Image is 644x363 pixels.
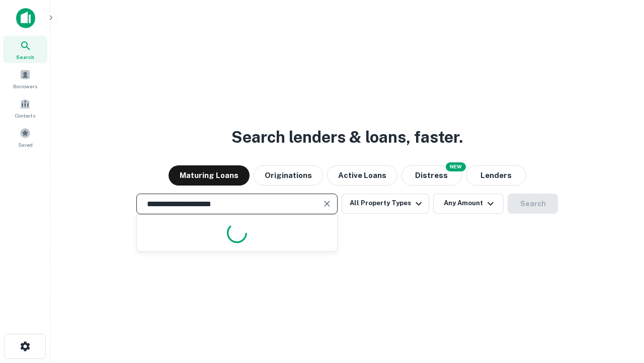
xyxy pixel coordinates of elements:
h3: Search lenders & loans, faster. [231,125,463,149]
span: Saved [18,141,33,149]
button: Active Loans [327,165,397,186]
button: Originations [254,165,323,186]
button: All Property Types [342,194,429,214]
span: Contacts [15,111,35,119]
span: Borrowers [13,82,37,90]
button: Search distressed loans with lien and other non-mortgage details. [401,165,462,186]
a: Contacts [3,94,47,122]
iframe: Chat Widget [594,282,644,331]
button: Maturing Loans [169,165,250,186]
span: Search [16,53,34,61]
div: NEW [446,162,466,171]
button: Any Amount [433,194,504,214]
a: Saved [3,124,47,151]
button: Clear [320,197,334,211]
a: Search [3,36,47,63]
img: capitalize-icon.png [16,8,35,28]
button: Lenders [466,165,526,186]
a: Borrowers [3,65,47,92]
